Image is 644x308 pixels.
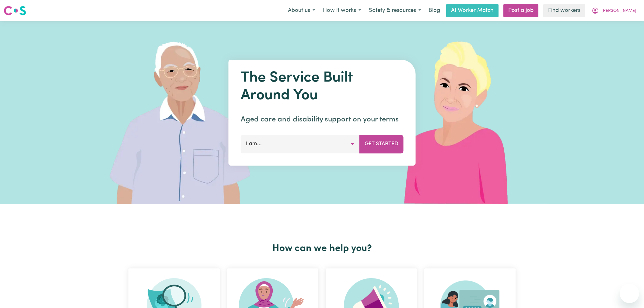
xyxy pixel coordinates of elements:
[125,243,519,254] h2: How can we help you?
[620,284,639,303] iframe: Button to launch messaging window
[241,69,404,104] h1: The Service Built Around You
[446,4,499,17] a: AI Worker Match
[543,4,585,17] a: Find workers
[359,135,404,153] button: Get Started
[601,8,636,14] span: [PERSON_NAME]
[4,5,26,16] img: Careseekers logo
[425,4,444,17] a: Blog
[365,4,425,17] button: Safety & resources
[319,4,365,17] button: How it works
[241,114,404,125] p: Aged care and disability support on your terms
[241,135,360,153] button: I am...
[4,4,26,18] a: Careseekers logo
[588,4,640,17] button: My Account
[284,4,319,17] button: About us
[503,4,538,17] a: Post a job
